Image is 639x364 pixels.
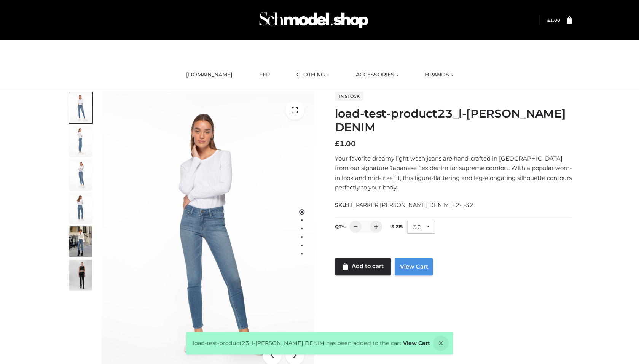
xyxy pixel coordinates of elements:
[335,140,356,148] bdi: 1.00
[335,200,474,210] span: SKU:
[335,92,363,101] span: In stock
[403,340,430,347] a: View Cart
[395,258,433,275] a: View Cart
[335,107,572,134] h1: load-test-product23_l-[PERSON_NAME] DENIM
[335,224,346,229] label: QTY:
[347,202,473,208] span: LT_PARKER [PERSON_NAME] DENIM_12-_-32
[407,221,435,234] div: 32
[391,224,403,229] label: Size:
[335,258,391,275] a: Add to cart
[69,159,92,190] img: 2001KLX-Ava-skinny-cove-3-scaled_eb6bf915-b6b9-448f-8c6c-8cabb27fd4b2.jpg
[69,260,92,290] img: 49df5f96394c49d8b5cbdcda3511328a.HD-1080p-2.5Mbps-49301101_thumbnail.jpg
[69,92,92,123] img: 2001KLX-Ava-skinny-cove-1-scaled_9b141654-9513-48e5-b76c-3dc7db129200.jpg
[69,226,92,257] img: Bowery-Skinny_Cove-1.jpg
[335,154,572,192] p: Your favorite dreamy light wash jeans are hand-crafted in [GEOGRAPHIC_DATA] from our signature Ja...
[186,332,453,354] div: load-test-product23_l-[PERSON_NAME] DENIM has been added to the cart
[419,67,459,83] a: BRANDS
[257,5,371,35] img: Schmodel Admin 964
[253,67,276,83] a: FFP
[547,18,550,23] span: £
[69,193,92,223] img: 2001KLX-Ava-skinny-cove-2-scaled_32c0e67e-5e94-449c-a916-4c02a8c03427.jpg
[180,67,238,83] a: [DOMAIN_NAME]
[350,67,404,83] a: ACCESSORIES
[291,67,335,83] a: CLOTHING
[335,140,339,148] span: £
[69,126,92,156] img: 2001KLX-Ava-skinny-cove-4-scaled_4636a833-082b-4702-abec-fd5bf279c4fc.jpg
[547,18,560,23] bdi: 1.00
